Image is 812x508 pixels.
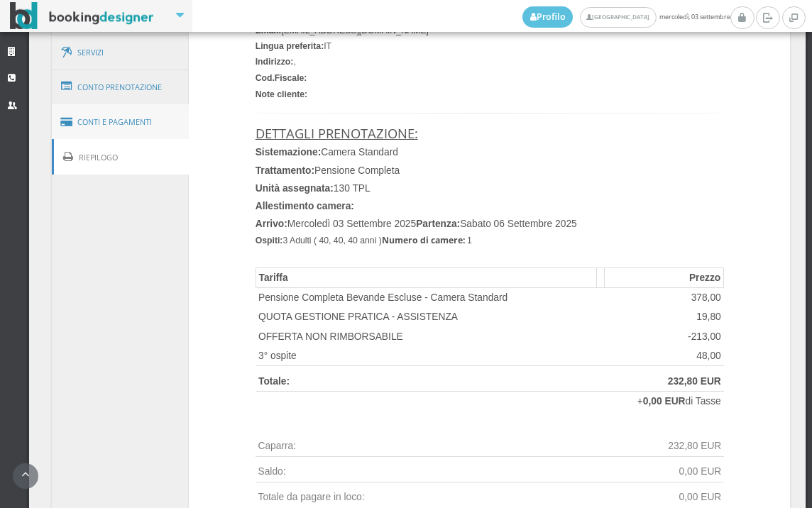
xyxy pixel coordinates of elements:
[258,376,290,387] b: Totale:
[256,236,382,245] font: 3 Adulti ( 40, 40, 40 anni )
[256,307,596,326] td: QUOTA GESTIONE PRATICA - ASSISTENZA
[256,327,596,346] td: OFFERTA NON RIMBORSABILE
[256,236,283,245] span: Ospiti:
[256,219,287,229] span: Arrivo:
[668,376,721,387] b: 232,80 EUR
[256,219,577,229] font: Mercoledì 03 Settembre 2025 Sabato 06 Settembre 2025
[258,466,286,477] font: Saldo:
[605,346,724,366] td: 48,00
[256,201,354,211] span: Allestimento camera:
[52,69,190,106] a: Conto Prenotazione
[10,2,154,30] img: BookingDesigner.com
[256,57,294,67] b: Indirizzo:
[568,462,724,482] td: 0,00 EUR
[256,147,398,158] font: Camera Standard
[258,441,297,451] font: Caparra:
[256,165,314,176] span: Trattamento:
[52,104,190,140] a: Conti e Pagamenti
[605,327,724,346] td: -213,00
[256,165,400,176] font: Pensione Completa
[256,26,282,35] b: Email:
[605,288,724,308] td: 378,00
[522,6,730,28] span: mercoledì, 03 settembre
[256,288,596,308] td: Pensione Completa Bevande Escluse - Camera Standard
[568,436,724,456] td: 232,80 EUR
[259,272,288,283] b: Tariffa
[256,346,596,366] td: 3° ospite
[416,219,460,229] span: Partenza:
[256,26,429,35] font: [EMAIL_ADDRESS][DOMAIN_NAME]
[258,492,365,502] font: Totale da pagare in loco:
[256,124,418,142] u: DETTAGLI PRENOTAZIONE:
[52,139,190,175] a: Riepilogo
[256,89,307,99] span: Note cliente:
[643,396,686,407] b: 0,00 EUR
[52,35,190,71] a: Servizi
[256,73,307,83] b: Cod.Fiscale:
[256,183,334,194] span: Unità assegnata:
[580,7,656,28] a: [GEOGRAPHIC_DATA]
[256,41,331,51] font: IT
[689,272,720,283] b: Prezzo
[256,57,296,67] font: ,
[605,307,724,326] td: 19,80
[522,6,574,28] a: Profilo
[256,147,322,158] span: Sistemazione:
[256,41,324,51] b: Lingua preferita:
[382,234,465,246] b: Numero di camere:
[568,487,724,507] td: 0,00 EUR
[256,183,371,194] font: 130 TPL
[467,236,472,245] span: 1
[605,392,724,412] td: + di Tasse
